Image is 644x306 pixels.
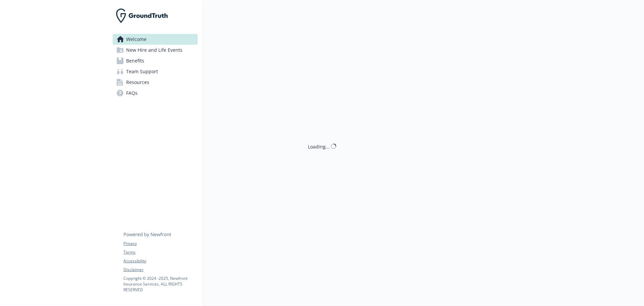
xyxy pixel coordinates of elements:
[113,77,198,88] a: Resources
[126,77,149,88] span: Resources
[308,143,330,150] div: Loading...
[113,45,198,55] a: New Hire and Life Events
[123,275,197,293] p: Copyright © 2024 - 2025 , Newfront Insurance Services, ALL RIGHTS RESERVED
[113,34,198,45] a: Welcome
[113,88,198,98] a: FAQs
[126,55,144,66] span: Benefits
[126,66,158,77] span: Team Support
[113,66,198,77] a: Team Support
[126,45,182,55] span: New Hire and Life Events
[123,258,197,264] a: Accessibility
[113,55,198,66] a: Benefits
[123,241,197,247] a: Privacy
[126,88,138,98] span: FAQs
[126,34,147,45] span: Welcome
[123,267,197,273] a: Disclaimer
[123,249,197,255] a: Terms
